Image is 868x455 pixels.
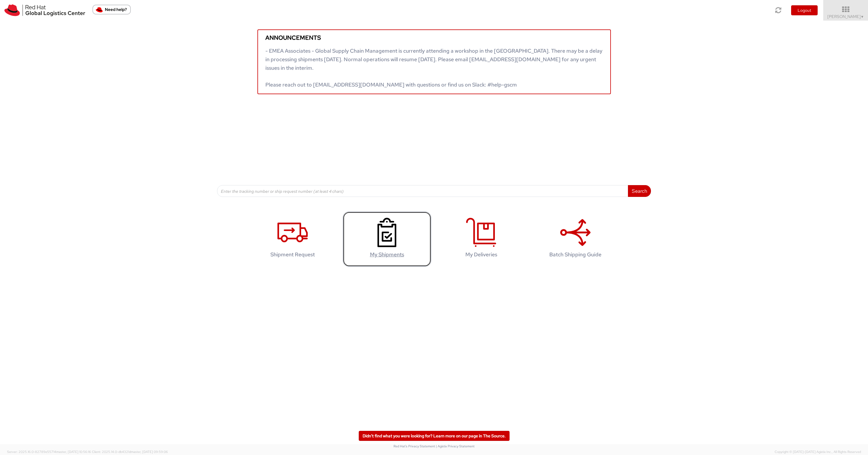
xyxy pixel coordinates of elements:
[538,252,614,258] h4: Batch Shipping Guide
[394,444,435,448] a: Red Hat's Privacy Statement
[827,14,864,19] span: [PERSON_NAME]
[255,252,331,258] h4: Shipment Request
[359,431,510,441] a: Didn't find what you were looking for? Learn more on our page in The Source.
[7,450,91,454] span: Server: 2025.16.0-82789e55714
[437,212,525,267] a: My Deliveries
[443,252,519,258] h4: My Deliveries
[628,185,651,197] button: Search
[92,450,168,454] span: Client: 2025.14.0-db4321d
[4,4,85,16] img: rh-logistics-00dfa346123c4ec078e1.svg
[249,212,337,267] a: Shipment Request
[861,14,864,19] span: ▼
[217,185,629,197] input: Enter the tracking number or ship request number (at least 4 chars)
[531,212,620,267] a: Batch Shipping Guide
[349,252,425,258] h4: My Shipments
[343,212,431,267] a: My Shipments
[775,450,861,454] span: Copyright © [DATE]-[DATE] Agistix Inc., All Rights Reserved
[265,34,603,41] h5: Announcements
[92,5,131,14] button: Need help?
[265,47,602,88] span: - EMEA Associates - Global Supply Chain Management is currently attending a workshop in the [GEOG...
[131,450,168,454] span: master, [DATE] 09:59:06
[56,450,91,454] span: master, [DATE] 10:56:16
[791,5,818,15] button: Logout
[436,444,474,448] a: | Agistix Privacy Statement
[257,29,611,94] a: Announcements - EMEA Associates - Global Supply Chain Management is currently attending a worksho...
